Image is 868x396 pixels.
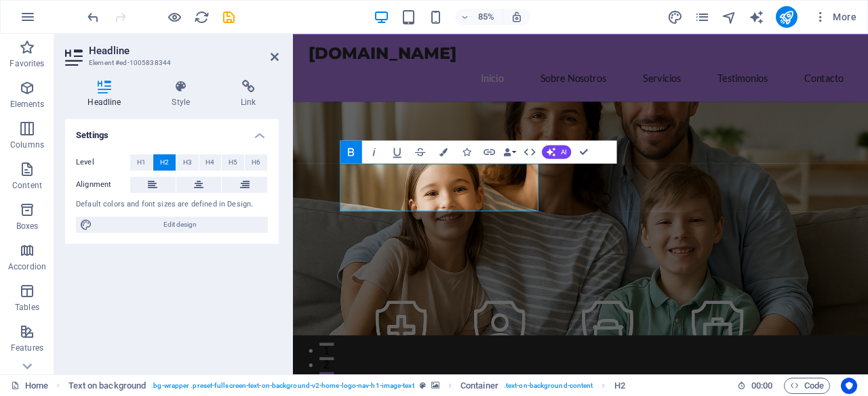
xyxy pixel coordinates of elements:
button: AI [542,145,571,158]
button: H3 [176,154,199,171]
span: : [761,380,763,391]
h4: Link [218,80,279,108]
span: H3 [183,154,192,171]
div: Default colors and font sizes are defined in Design. [76,199,268,211]
button: Edit design [76,217,268,233]
span: More [814,10,856,24]
span: H5 [229,154,237,171]
button: 1 [31,364,48,367]
i: Publish [778,9,794,25]
h4: Style [149,80,218,108]
button: Data Bindings [502,140,518,163]
span: H6 [252,154,260,171]
button: Icons [456,140,477,163]
p: Tables [15,302,39,313]
span: . text-on-background-content [504,378,593,394]
button: Strikethrough [410,140,431,163]
button: Link [479,140,500,163]
button: text_generator [749,9,765,25]
button: Bold (Ctrl+B) [340,140,362,163]
span: H2 [160,154,169,171]
button: 2 [31,380,48,384]
button: Click here to leave preview mode and continue editing [166,9,182,25]
button: save [220,9,237,25]
button: navigator [722,9,738,25]
span: Code [790,378,824,394]
span: H4 [205,154,214,171]
i: AI Writer [749,9,764,25]
a: Click to cancel selection. Double-click to open Pages [11,378,48,394]
button: HTML [519,140,540,163]
button: Code [784,378,830,394]
i: Save (Ctrl+S) [221,9,237,25]
button: Italic (Ctrl+I) [363,140,385,163]
button: H2 [153,154,176,171]
button: publish [776,6,797,28]
p: Elements [10,99,45,110]
button: Usercentrics [841,378,857,394]
button: H5 [222,154,244,171]
span: H2 [614,378,625,394]
i: Design (Ctrl+Alt+Y) [667,9,683,25]
i: Reload page [194,9,210,25]
span: Click to select. Double-click to edit [68,378,146,394]
button: More [808,6,862,28]
label: Alignment [76,177,130,193]
i: Undo: Edit headline (Ctrl+Z) [85,9,101,25]
p: Columns [10,139,44,150]
p: Content [12,180,42,191]
h3: Element #ed-1005838344 [89,57,252,69]
button: 85% [455,9,503,25]
i: This element contains a background [431,382,439,389]
button: Colors [433,140,454,163]
i: Pages (Ctrl+Alt+S) [694,9,710,25]
button: H4 [199,154,222,171]
button: H6 [245,154,267,171]
label: Level [76,154,130,171]
h4: Headline [65,80,149,108]
nav: breadcrumb [68,378,625,394]
button: Underline (Ctrl+U) [387,140,408,163]
i: This element is a customizable preset [420,382,426,389]
span: 00 00 [751,378,772,394]
p: Favorites [9,58,44,69]
button: H1 [130,154,153,171]
button: Confirm (Ctrl+⏎) [573,140,595,163]
i: Navigator [722,9,737,25]
h6: 85% [475,9,497,25]
h2: Headline [89,45,279,57]
i: On resize automatically adjust zoom level to fit chosen device. [511,11,523,23]
button: undo [85,9,101,25]
span: Edit design [96,217,264,233]
h6: Session time [737,378,773,394]
button: reload [193,9,210,25]
span: Click to select. Double-click to edit [460,378,498,394]
p: Boxes [16,221,39,232]
button: design [667,9,684,25]
p: Accordion [8,261,46,272]
h4: Settings [65,119,279,144]
p: Features [11,343,43,353]
span: AI [561,148,567,155]
button: pages [694,9,711,25]
span: H1 [137,154,146,171]
span: . bg-wrapper .preset-fullscreen-text-on-background-v2-home-logo-nav-h1-image-text [151,378,414,394]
